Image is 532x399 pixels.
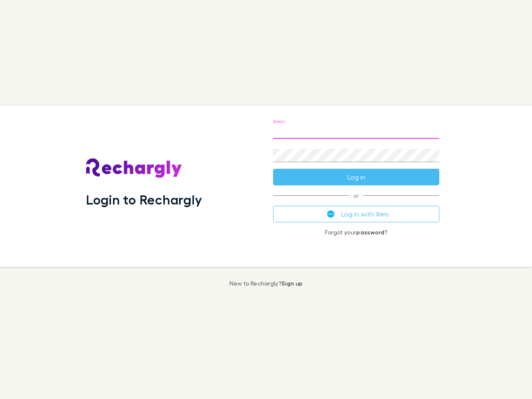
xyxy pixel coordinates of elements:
[273,206,439,222] button: Log in with Xero
[273,229,439,236] p: Forgot your ?
[86,192,202,207] h1: Login to Rechargly
[327,210,335,218] img: Xero's logo
[273,169,439,185] button: Log in
[229,280,303,287] p: New to Rechargly?
[86,158,182,178] img: Rechargly's Logo
[273,195,439,196] span: or
[356,229,384,236] a: password
[281,280,303,287] a: Sign up
[273,118,284,125] label: Email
